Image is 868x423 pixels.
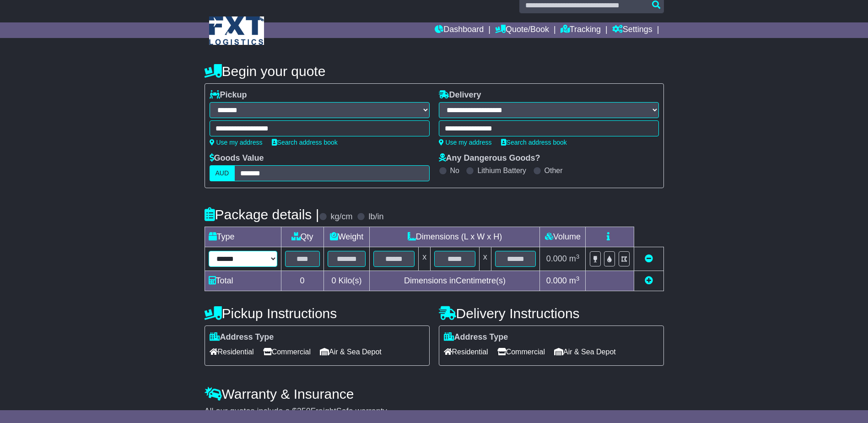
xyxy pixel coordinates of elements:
[281,227,323,247] td: Qty
[210,165,235,181] label: AUD
[272,139,338,146] a: Search address book
[323,271,370,291] td: Kilo(s)
[545,166,563,175] label: Other
[645,254,653,263] a: Remove this item
[205,64,664,79] h4: Begin your quote
[554,345,616,359] span: Air & Sea Depot
[210,345,254,359] span: Residential
[569,254,580,263] span: m
[205,271,281,291] td: Total
[281,271,323,291] td: 0
[210,153,264,163] label: Goods Value
[540,227,586,247] td: Volume
[330,212,352,222] label: kg/cm
[205,227,281,247] td: Type
[450,166,459,175] label: No
[205,207,319,222] h4: Package details |
[479,247,491,271] td: x
[297,407,311,416] span: 250
[561,22,601,38] a: Tracking
[439,153,540,163] label: Any Dangerous Goods?
[205,386,664,401] h4: Warranty & Insurance
[444,332,508,342] label: Address Type
[439,306,664,321] h4: Delivery Instructions
[612,22,652,38] a: Settings
[323,227,370,247] td: Weight
[569,276,580,285] span: m
[210,332,274,342] label: Address Type
[419,247,431,271] td: x
[370,227,540,247] td: Dimensions (L x W x H)
[645,276,653,285] a: Add new item
[435,22,484,38] a: Dashboard
[331,276,336,285] span: 0
[209,16,264,45] img: FXT Logistics
[205,407,664,417] div: All our quotes include a $ FreightSafe warranty.
[205,306,430,321] h4: Pickup Instructions
[495,22,549,38] a: Quote/Book
[576,253,580,260] sup: 3
[368,212,383,222] label: lb/in
[263,345,311,359] span: Commercial
[210,139,263,146] a: Use my address
[497,345,545,359] span: Commercial
[370,271,540,291] td: Dimensions in Centimetre(s)
[439,90,481,100] label: Delivery
[546,276,567,285] span: 0.000
[210,90,247,100] label: Pickup
[546,254,567,263] span: 0.000
[320,345,382,359] span: Air & Sea Depot
[501,139,567,146] a: Search address book
[444,345,488,359] span: Residential
[576,275,580,282] sup: 3
[439,139,492,146] a: Use my address
[477,166,526,175] label: Lithium Battery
